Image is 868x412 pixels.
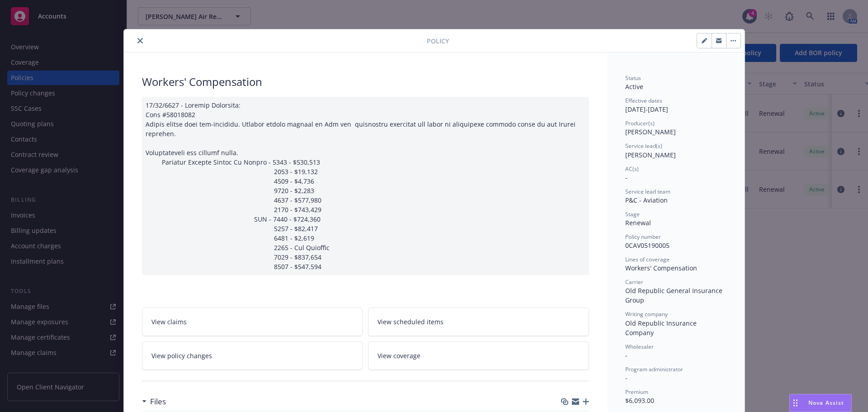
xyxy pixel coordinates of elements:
[625,396,654,405] span: $6,093.00
[789,394,852,412] button: Nova Assist
[625,128,676,136] span: [PERSON_NAME]
[377,351,420,360] span: View coverage
[625,196,668,204] span: P&C - Aviation
[625,310,668,318] span: Writing company
[151,351,212,360] span: View policy changes
[377,317,443,327] span: View scheduled items
[625,119,655,127] span: Producer(s)
[142,308,363,336] a: View claims
[625,173,627,182] span: -
[625,218,651,227] span: Renewal
[625,286,724,304] span: Old Republic General Insurance Group
[625,97,662,104] span: Effective dates
[368,341,589,370] a: View coverage
[625,142,662,150] span: Service lead(s)
[625,343,654,350] span: Wholesaler
[368,308,589,336] a: View scheduled items
[142,97,589,275] div: 17/32/6627 - Loremip Dolorsita: Cons #58018082 Adipis elitse doei tem-incididu. Utlabor etdolo ma...
[625,256,670,263] span: Lines of coverage
[625,351,627,360] span: -
[142,396,166,407] div: Files
[790,394,801,412] div: Drag to move
[625,74,641,82] span: Status
[142,341,363,370] a: View policy changes
[625,241,670,250] span: 0CAV05190005
[135,35,146,46] button: close
[625,188,670,195] span: Service lead team
[625,210,640,218] span: Stage
[625,97,726,114] div: [DATE] - [DATE]
[150,396,166,407] h3: Files
[625,388,648,396] span: Premium
[625,151,676,159] span: [PERSON_NAME]
[625,319,698,337] span: Old Republic Insurance Company
[625,165,639,173] span: AC(s)
[625,264,697,272] span: Workers' Compensation
[625,374,627,382] span: -
[427,36,449,46] span: Policy
[625,278,643,286] span: Carrier
[625,233,661,241] span: Policy number
[625,365,683,373] span: Program administrator
[151,317,187,327] span: View claims
[142,74,589,90] div: Workers' Compensation
[808,399,844,407] span: Nova Assist
[625,82,643,91] span: Active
